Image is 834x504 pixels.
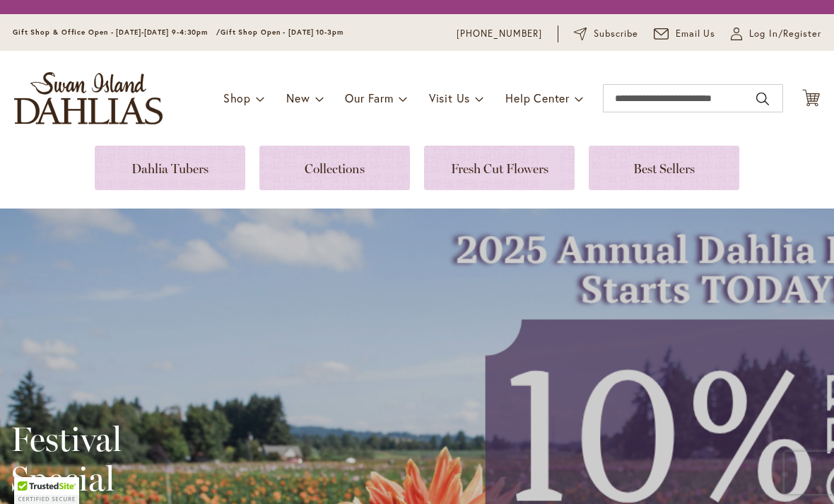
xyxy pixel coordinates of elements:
span: New [286,90,310,105]
span: Shop [223,90,251,105]
span: Help Center [505,90,570,105]
span: Subscribe [594,27,638,41]
span: Gift Shop & Office Open - [DATE]-[DATE] 9-4:30pm / [13,28,221,37]
h2: Festival Special [11,419,377,498]
a: Subscribe [574,27,638,41]
a: Log In/Register [731,27,821,41]
span: Gift Shop Open - [DATE] 10-3pm [221,28,343,37]
span: Email Us [676,27,716,41]
span: Log In/Register [749,27,821,41]
a: [PHONE_NUMBER] [457,27,542,41]
a: store logo [14,72,163,124]
a: Email Us [654,27,716,41]
span: Visit Us [429,90,470,105]
button: Search [756,88,769,110]
span: Our Farm [345,90,393,105]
